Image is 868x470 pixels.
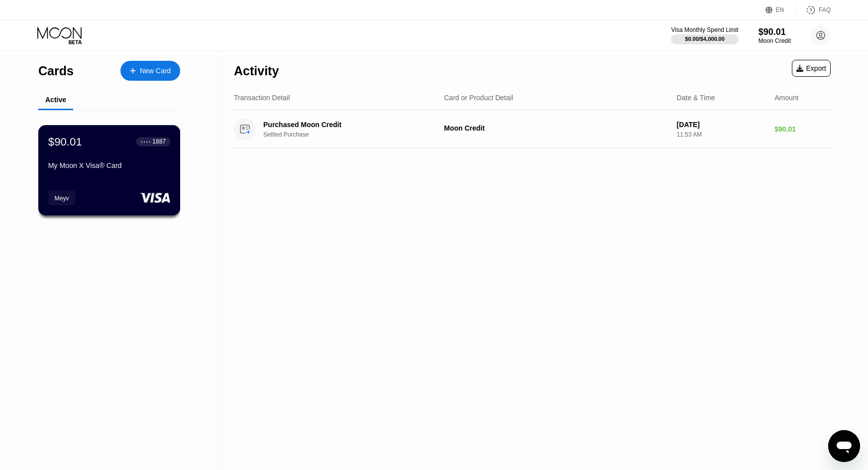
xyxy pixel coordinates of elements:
[677,131,767,138] div: 11:53 AM
[39,126,180,215] div: $90.01● ● ● ●1887My Moon X Visa® CardMeyv
[776,6,784,13] div: EN
[677,121,767,129] div: [DATE]
[828,430,860,462] iframe: Button to launch messaging window
[759,27,791,44] div: $90.01Moon Credit
[141,140,151,143] div: ● ● ● ●
[444,124,668,132] div: Moon Credit
[765,5,796,15] div: EN
[677,94,715,102] div: Date & Time
[671,26,738,33] div: Visa Monthly Spend Limit
[759,27,791,37] div: $90.01
[263,121,433,129] div: Purchased Moon Credit
[263,131,445,138] div: Settled Purchase
[234,110,831,149] div: Purchased Moon CreditSettled PurchaseMoon Credit[DATE]11:53 AM$90.01
[774,125,831,133] div: $90.01
[38,64,74,78] div: Cards
[796,5,831,15] div: FAQ
[759,37,791,44] div: Moon Credit
[234,94,290,102] div: Transaction Detail
[55,194,69,201] div: Meyv
[48,135,82,148] div: $90.01
[48,161,170,169] div: My Moon X Visa® Card
[45,96,66,104] div: Active
[819,6,831,13] div: FAQ
[120,61,180,81] div: New Card
[671,26,738,44] div: Visa Monthly Spend Limit$0.00/$4,000.00
[444,94,513,102] div: Card or Product Detail
[48,190,76,205] div: Meyv
[774,94,798,102] div: Amount
[685,36,725,42] div: $0.00 / $4,000.00
[140,67,171,75] div: New Card
[792,60,831,77] div: Export
[234,64,279,78] div: Activity
[796,64,826,72] div: Export
[152,138,166,145] div: 1887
